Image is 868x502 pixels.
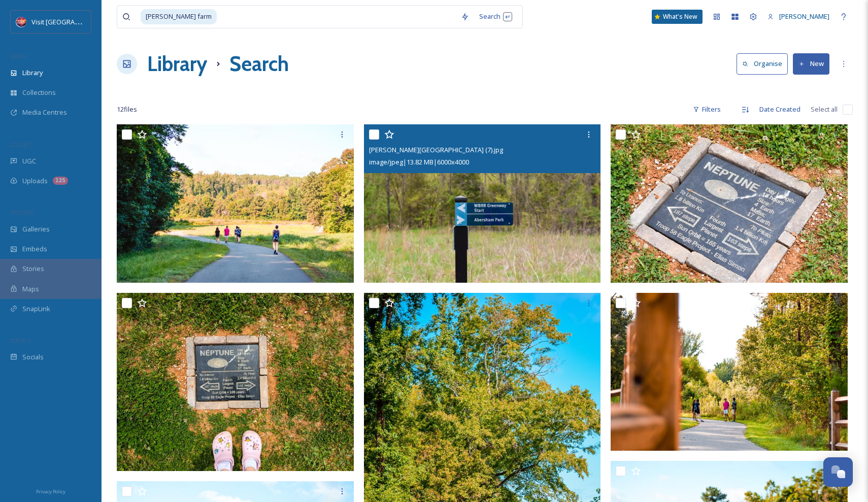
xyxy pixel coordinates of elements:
[737,53,788,74] button: Organise
[53,177,68,185] div: 125
[369,157,469,166] span: image/jpeg | 13.82 MB | 6000 x 4000
[22,264,44,274] span: Stories
[793,53,829,74] button: New
[117,293,354,472] img: Fisher Farm Park (5).jpg
[141,9,217,24] span: [PERSON_NAME] farm
[22,88,56,97] span: Collections
[22,68,43,78] span: Library
[31,17,160,26] span: Visit [GEOGRAPHIC_DATA][PERSON_NAME]
[611,292,848,451] img: Fisher Farm Park (3).jpg
[779,12,829,21] span: [PERSON_NAME]
[16,17,26,27] img: Logo%20Image.png
[229,49,289,79] h1: Search
[22,108,67,117] span: Media Centres
[688,99,726,119] div: Filters
[117,105,137,114] span: 12 file s
[474,7,517,26] div: Search
[10,209,34,216] span: WIDGETS
[22,284,39,294] span: Maps
[364,124,601,283] img: Fisher Farm Park (7).jpg
[811,105,838,114] span: Select all
[10,52,28,60] span: MEDIA
[22,244,47,254] span: Embeds
[10,141,32,148] span: COLLECT
[22,176,48,186] span: Uploads
[22,156,36,166] span: UGC
[117,124,354,283] img: Fisher Farm Park (8).jpg
[36,488,65,495] span: Privacy Policy
[22,224,50,234] span: Galleries
[10,337,30,344] span: SOCIALS
[754,99,806,119] div: Date Created
[611,124,848,283] img: Fisher Farm Park (6).jpg
[762,7,834,26] a: [PERSON_NAME]
[369,145,503,154] span: [PERSON_NAME][GEOGRAPHIC_DATA] (7).jpg
[823,457,853,487] button: Open Chat
[652,10,703,24] a: What's New
[22,352,44,362] span: Socials
[22,304,50,314] span: SnapLink
[36,485,65,497] a: Privacy Policy
[147,49,207,79] a: Library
